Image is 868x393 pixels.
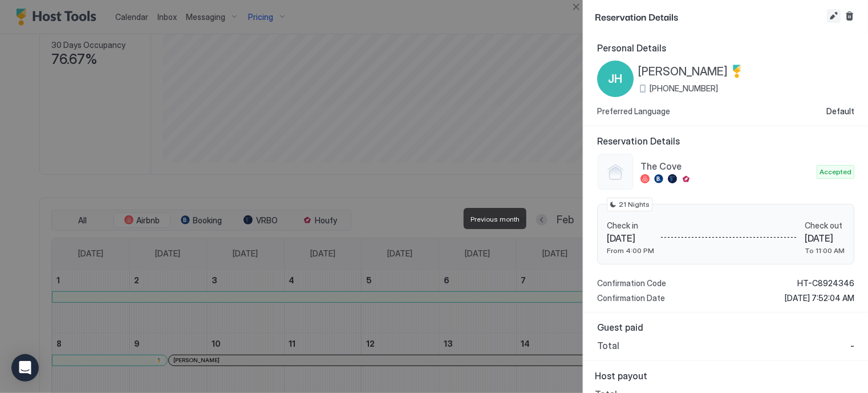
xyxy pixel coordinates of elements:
[595,9,825,23] span: Reservation Details
[638,65,728,79] span: [PERSON_NAME]
[619,199,650,210] span: 21 Nights
[827,9,841,23] button: Edit reservation
[826,106,854,117] span: Default
[597,135,854,147] span: Reservation Details
[597,293,665,303] span: Confirmation Date
[805,232,845,244] span: [DATE]
[595,370,857,382] span: Host payout
[797,278,854,288] span: HT-C8924346
[805,220,845,231] span: Check out
[820,167,851,177] span: Accepted
[597,106,670,117] span: Preferred Language
[470,215,520,223] span: Previous month
[597,42,854,54] span: Personal Details
[609,70,623,87] span: JH
[607,220,654,231] span: Check in
[785,293,854,303] span: [DATE] 7:52:04 AM
[650,83,718,94] span: [PHONE_NUMBER]
[597,278,666,288] span: Confirmation Code
[597,322,854,333] span: Guest paid
[805,246,845,255] span: To 11:00 AM
[607,232,654,244] span: [DATE]
[607,246,654,255] span: From 4:00 PM
[11,354,39,382] div: Open Intercom Messenger
[843,9,857,23] button: Cancel reservation
[597,340,619,351] span: Total
[850,340,854,351] span: -
[640,161,812,172] span: The Cove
